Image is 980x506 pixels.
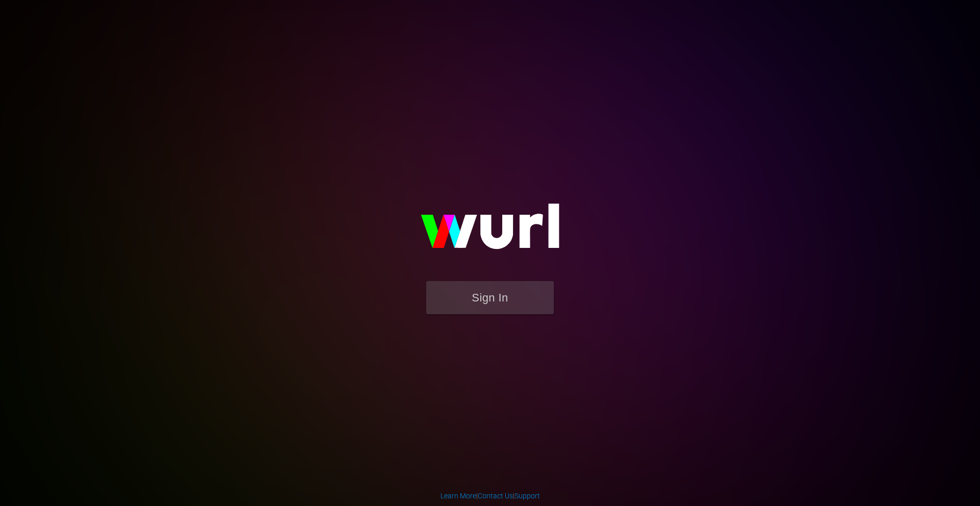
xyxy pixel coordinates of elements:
a: Contact Us [478,492,513,500]
a: Support [514,492,540,500]
img: wurl-logo-on-black-223613ac3d8ba8fe6dc639794a292ebdb59501304c7dfd60c99c58986ef67473.svg [388,182,592,281]
div: | | [440,491,540,501]
a: Learn More [440,492,476,500]
button: Sign In [426,281,554,314]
